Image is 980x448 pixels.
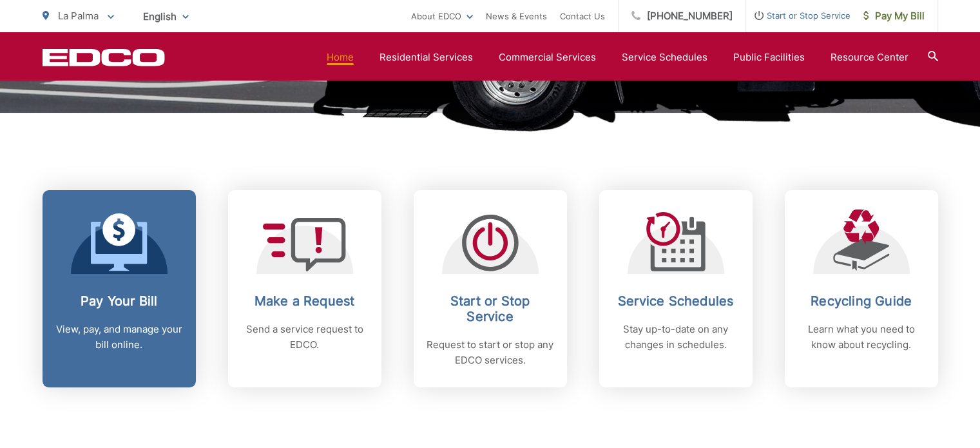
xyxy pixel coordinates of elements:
[560,8,605,24] a: Contact Us
[228,190,381,387] a: Make a Request Send a service request to EDCO.
[427,337,554,368] p: Request to start or stop any EDCO services.
[43,48,165,66] a: EDCD logo. Return to the homepage.
[58,10,99,22] span: La Palma
[241,322,369,353] p: Send a service request to EDCO.
[411,8,473,24] a: About EDCO
[733,50,805,65] a: Public Facilities
[798,293,925,309] h2: Recycling Guide
[486,8,547,24] a: News & Events
[599,190,753,387] a: Service Schedules Stay up-to-date on any changes in schedules.
[612,322,740,353] p: Stay up-to-date on any changes in schedules.
[785,190,938,387] a: Recycling Guide Learn what you need to know about recycling.
[133,5,198,28] span: English
[622,50,707,65] a: Service Schedules
[863,8,925,24] span: Pay My Bill
[327,50,354,65] a: Home
[55,293,183,309] h2: Pay Your Bill
[380,50,473,65] a: Residential Services
[612,293,740,309] h2: Service Schedules
[798,322,925,353] p: Learn what you need to know about recycling.
[427,293,554,324] h2: Start or Stop Service
[55,322,183,353] p: View, pay, and manage your bill online.
[831,50,908,65] a: Resource Center
[241,293,369,309] h2: Make a Request
[499,50,596,65] a: Commercial Services
[43,190,196,387] a: Pay Your Bill View, pay, and manage your bill online.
